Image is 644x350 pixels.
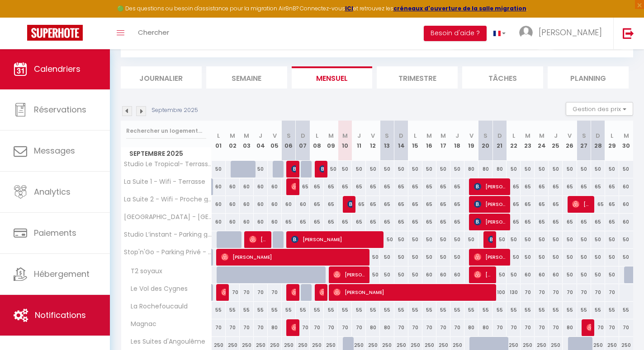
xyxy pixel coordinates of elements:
[254,196,268,213] div: 60
[268,121,282,161] th: 05
[507,121,521,161] th: 22
[507,231,521,248] div: 50
[507,161,521,177] div: 50
[422,231,436,248] div: 50
[535,121,549,161] th: 24
[549,284,563,301] div: 70
[507,178,521,195] div: 65
[333,266,366,283] span: [PERSON_NAME]
[492,121,507,161] th: 21
[563,121,577,161] th: 26
[549,266,563,283] div: 60
[450,121,464,161] th: 18
[619,249,633,266] div: 50
[380,249,394,266] div: 50
[521,121,535,161] th: 23
[563,178,577,195] div: 65
[380,121,394,161] th: 13
[221,284,226,301] span: [PERSON_NAME]
[347,196,352,213] span: [PERSON_NAME]
[123,266,165,276] span: T2 soyaux
[619,161,633,177] div: 50
[426,131,432,140] abbr: M
[226,284,240,301] div: 70
[450,161,464,177] div: 50
[549,178,563,195] div: 65
[605,284,619,301] div: 70
[464,121,478,161] th: 19
[366,249,380,266] div: 50
[577,249,591,266] div: 50
[492,266,507,283] div: 50
[366,214,380,230] div: 65
[424,26,487,41] button: Besoin d'aide ?
[422,249,436,266] div: 50
[254,178,268,195] div: 60
[324,121,338,161] th: 09
[366,178,380,195] div: 65
[587,319,591,336] span: [PERSON_NAME]
[152,106,198,115] p: Septembre 2025
[474,213,507,230] span: [PERSON_NAME]
[535,266,549,283] div: 60
[619,231,633,248] div: 50
[366,196,380,213] div: 65
[282,121,296,161] th: 06
[394,121,408,161] th: 14
[623,28,634,39] img: logout
[408,214,422,230] div: 65
[385,131,389,140] abbr: S
[7,4,34,31] button: Ouvrir le widget de chat LiveChat
[605,196,619,213] div: 65
[226,214,240,230] div: 60
[572,196,591,213] span: [PERSON_NAME]
[282,302,296,318] div: 55
[577,121,591,161] th: 27
[507,196,521,213] div: 65
[549,161,563,177] div: 50
[34,186,71,197] span: Analytics
[497,131,502,140] abbr: D
[240,284,254,301] div: 70
[535,178,549,195] div: 65
[212,214,226,230] div: 60
[352,161,366,177] div: 50
[619,121,633,161] th: 30
[206,66,287,89] li: Semaine
[328,131,334,140] abbr: M
[123,284,190,294] span: Le Vol des Cygnes
[352,214,366,230] div: 65
[338,214,352,230] div: 65
[394,196,408,213] div: 65
[319,284,324,301] span: [PERSON_NAME]
[319,160,324,177] span: [PERSON_NAME]
[342,131,348,140] abbr: M
[408,161,422,177] div: 50
[333,284,492,301] span: [PERSON_NAME]
[268,196,282,213] div: 60
[462,66,543,89] li: Tâches
[138,28,169,37] span: Chercher
[296,121,310,161] th: 07
[240,214,254,230] div: 60
[35,309,86,321] span: Notifications
[521,266,535,283] div: 60
[568,131,572,140] abbr: V
[507,214,521,230] div: 65
[563,266,577,283] div: 50
[34,63,80,75] span: Calendriers
[525,131,530,140] abbr: M
[254,214,268,230] div: 60
[34,104,86,115] span: Réservations
[123,161,213,168] span: Studio Le Tropical- Terrasse - Parking gratuit - Calme
[563,231,577,248] div: 50
[131,18,176,49] a: Chercher
[408,266,422,283] div: 50
[324,214,338,230] div: 65
[591,266,605,283] div: 50
[554,131,558,140] abbr: J
[254,161,268,177] div: 50
[291,284,296,301] span: [PERSON_NAME]
[352,178,366,195] div: 65
[577,214,591,230] div: 65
